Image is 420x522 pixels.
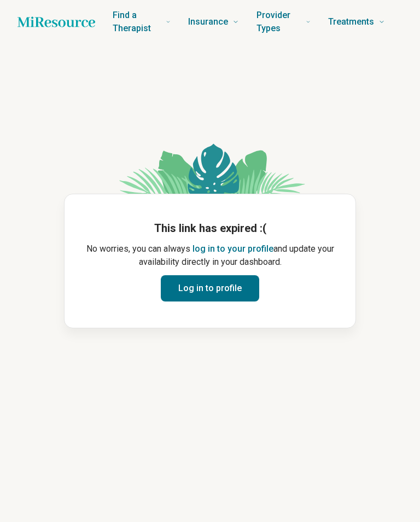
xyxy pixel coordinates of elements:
[188,14,228,30] span: Insurance
[256,8,301,36] span: Provider Types
[73,242,347,269] p: No worries, you can always and update your availability directly in your dashboard.
[73,221,347,236] h1: This link has expired :(
[161,275,259,301] button: Log in to profile
[17,11,95,33] a: Home page
[192,242,273,256] button: log in to your profile
[113,8,161,36] span: Find a Therapist
[328,14,374,30] span: Treatments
